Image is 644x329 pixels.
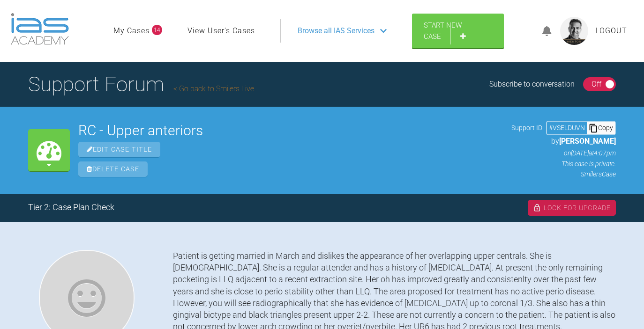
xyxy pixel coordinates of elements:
[511,135,616,147] p: by
[533,204,541,212] img: lock.6dc949b6.svg
[560,17,588,45] img: profile.png
[511,123,542,133] span: Support ID
[78,124,503,138] h2: RC - Upper anteriors
[587,122,615,134] div: Copy
[559,137,616,146] span: [PERSON_NAME]
[187,25,255,37] a: View User's Cases
[547,123,587,133] div: # VSELDUVN
[596,25,627,37] a: Logout
[152,25,162,35] span: 14
[173,84,254,93] a: Go back to Smilers Live
[78,142,160,157] span: Edit Case Title
[511,169,616,179] p: Smilers Case
[489,78,575,90] div: Subscribe to conversation
[424,21,462,41] span: Start New Case
[78,161,148,177] span: Delete Case
[592,78,601,90] div: Off
[511,159,616,169] p: This case is private.
[28,201,114,214] div: Tier 2: Case Plan Check
[298,25,374,37] span: Browse all IAS Services
[528,200,616,216] div: Lock For Upgrade
[113,25,150,37] a: My Cases
[412,14,504,48] a: Start New Case
[11,13,69,45] img: logo-light.3e3ef733.png
[511,148,616,158] p: on [DATE] at 4:07pm
[28,68,254,101] h1: Support Forum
